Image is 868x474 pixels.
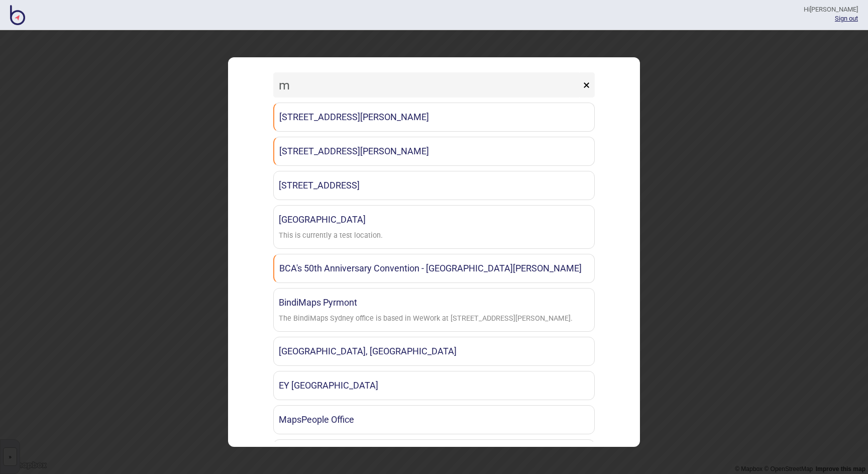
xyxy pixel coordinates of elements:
a: [GEOGRAPHIC_DATA]This is currently a test location. [273,205,595,249]
div: Hi [PERSON_NAME] [804,5,858,14]
a: EY [GEOGRAPHIC_DATA] [273,371,595,400]
a: [STREET_ADDRESS] [273,171,595,200]
button: Sign out [835,15,858,22]
button: × [578,72,595,98]
a: BindiMaps PyrmontThe BindiMaps Sydney office is based in WeWork at [STREET_ADDRESS][PERSON_NAME]. [273,288,595,332]
a: BCA's 50th Anniversary Convention - [GEOGRAPHIC_DATA][PERSON_NAME] [273,254,595,283]
div: The BindiMaps Sydney office is based in WeWork at 100 Harris Street Ultimo. [279,312,573,326]
a: [GEOGRAPHIC_DATA], [GEOGRAPHIC_DATA] [273,337,595,366]
a: [STREET_ADDRESS][PERSON_NAME] [273,103,595,132]
img: BindiMaps CMS [10,5,25,25]
a: MapsPeople Office [273,405,595,434]
a: Melbourne Convention and Exhibition Centre MCEC [273,439,595,468]
input: Search locations by tag + name [273,72,581,98]
a: [STREET_ADDRESS][PERSON_NAME] [273,137,595,166]
div: This is currently a test location. [279,229,383,243]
